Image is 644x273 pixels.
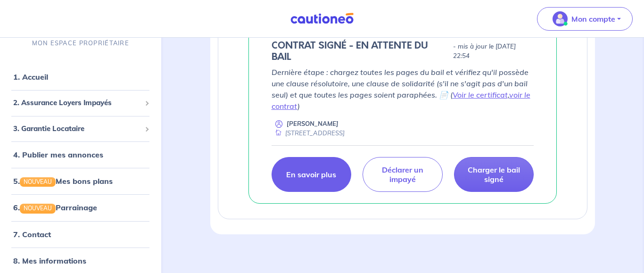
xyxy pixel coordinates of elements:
[4,67,157,86] div: 1. Accueil
[454,157,534,192] a: Charger le bail signé
[363,157,442,192] a: Déclarer un impayé
[287,119,339,128] p: [PERSON_NAME]
[4,94,157,112] div: 2. Assurance Loyers Impayés
[13,229,51,239] a: 7. Contact
[32,39,129,48] p: MON ESPACE PROPRIÉTAIRE
[272,40,534,63] div: state: CONTRACT-SIGNED, Context: NEW,CHOOSE-CERTIFICATE,RELATIONSHIP,LESSOR-DOCUMENTS
[272,157,351,192] a: En savoir plus
[13,124,141,134] span: 3. Garantie Locataire
[4,172,157,190] div: 5.NOUVEAUMes bons plans
[4,198,157,217] div: 6.NOUVEAUParrainage
[287,13,357,25] img: Cautioneo
[286,170,336,179] p: En savoir plus
[4,145,157,164] div: 4. Publier mes annonces
[453,42,534,61] p: - mis à jour le [DATE] 22:54
[374,165,430,184] p: Déclarer un impayé
[13,98,141,108] span: 2. Assurance Loyers Impayés
[272,66,534,112] p: Dernière étape : chargez toutes les pages du bail et vérifiez qu'il possède une clause résolutoir...
[466,165,522,184] p: Charger le bail signé
[553,11,568,26] img: illu_account_valid_menu.svg
[13,203,97,212] a: 6.NOUVEAUParrainage
[4,120,157,138] div: 3. Garantie Locataire
[453,90,508,99] a: Voir le certificat
[272,40,449,63] h5: CONTRAT SIGNÉ - EN ATTENTE DU BAIL
[272,129,345,138] div: [STREET_ADDRESS]
[13,176,113,186] a: 5.NOUVEAUMes bons plans
[4,251,157,270] div: 8. Mes informations
[13,150,103,159] a: 4. Publier mes annonces
[13,256,86,265] a: 8. Mes informations
[13,72,48,82] a: 1. Accueil
[4,224,157,243] div: 7. Contact
[537,7,633,31] button: illu_account_valid_menu.svgMon compte
[571,13,615,25] p: Mon compte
